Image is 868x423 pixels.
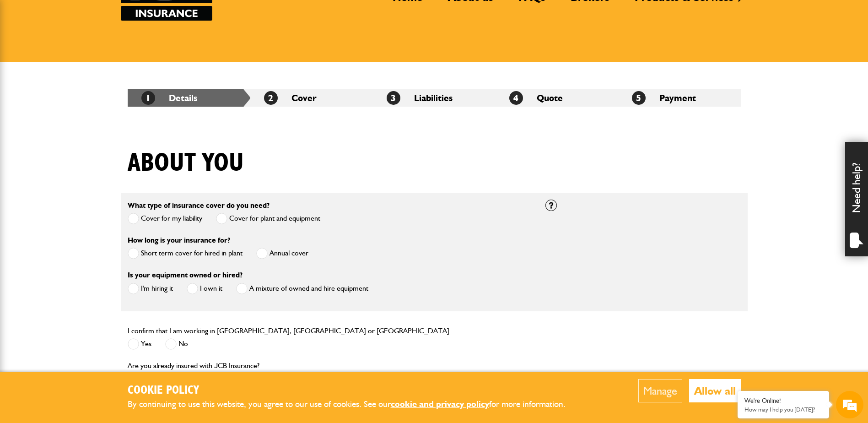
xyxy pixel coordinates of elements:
[632,91,646,105] span: 5
[744,397,822,405] div: We're Online!
[128,213,202,224] label: Cover for my liability
[128,248,243,259] label: Short term cover for hired in plant
[264,91,278,105] span: 2
[128,338,151,350] label: Yes
[216,213,320,224] label: Cover for plant and equipment
[165,338,188,350] label: No
[236,283,368,294] label: A mixture of owned and hire equipment
[187,283,222,294] label: I own it
[744,406,822,413] p: How may I help you today?
[128,283,173,294] label: I'm hiring it
[256,248,308,259] label: Annual cover
[128,327,449,335] label: I confirm that I am working in [GEOGRAPHIC_DATA], [GEOGRAPHIC_DATA] or [GEOGRAPHIC_DATA]
[496,89,618,107] li: Quote
[128,397,581,412] p: By continuing to use this website, you agree to our use of cookies. See our for more information.
[387,91,400,105] span: 3
[618,89,741,107] li: Payment
[638,379,682,402] button: Manage
[128,384,581,398] h2: Cookie Policy
[128,89,250,107] li: Details
[689,379,741,402] button: Allow all
[128,202,270,209] label: What type of insurance cover do you need?
[391,399,489,409] a: cookie and privacy policy
[250,89,373,107] li: Cover
[128,362,259,369] label: Are you already insured with JCB Insurance?
[509,91,523,105] span: 4
[128,237,230,244] label: How long is your insurance for?
[845,142,868,256] div: Need help?
[373,89,496,107] li: Liabilities
[141,91,155,105] span: 1
[128,271,243,279] label: Is your equipment owned or hired?
[128,148,244,179] h1: About you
